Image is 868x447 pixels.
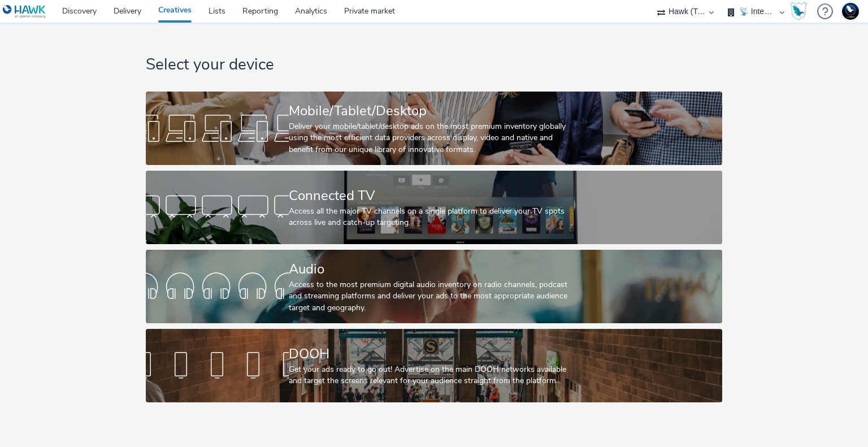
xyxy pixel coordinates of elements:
div: Access to the most premium digital audio inventory on radio channels, podcast and streaming platf... [289,279,575,314]
img: undefined Logo [3,5,46,19]
img: Support Hawk [842,3,859,20]
div: Deliver your mobile/tablet/desktop ads on the most premium inventory globally using the most effi... [289,121,575,155]
a: Connected TVAccess all the major TV channels on a single platform to deliver your TV spots across... [146,171,722,244]
a: Mobile/Tablet/DesktopDeliver your mobile/tablet/desktop ads on the most premium inventory globall... [146,92,722,165]
div: Access all the major TV channels on a single platform to deliver your TV spots across live and ca... [289,206,575,229]
div: DOOH [289,344,575,364]
div: Connected TV [289,186,575,206]
a: AudioAccess to the most premium digital audio inventory on radio channels, podcast and streaming ... [146,250,722,323]
div: Get your ads ready to go out! Advertise on the main DOOH networks available and target the screen... [289,364,575,387]
div: Audio [289,259,575,279]
div: Mobile/Tablet/Desktop [289,101,575,121]
h1: Select your device [146,54,722,76]
a: DOOHGet your ads ready to go out! Advertise on the main DOOH networks available and target the sc... [146,329,722,402]
a: Hawk Academy [790,2,811,20]
img: Hawk Academy [790,2,807,20]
